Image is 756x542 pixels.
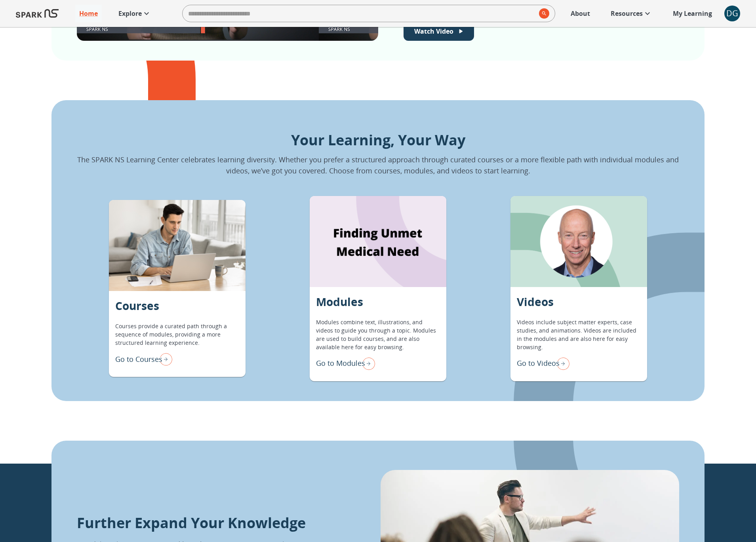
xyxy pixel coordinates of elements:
[316,355,375,372] div: Go to Modules
[115,351,172,367] div: Go to Courses
[510,196,647,287] div: Videos
[115,297,159,314] p: Courses
[118,9,142,18] p: Explore
[414,27,453,36] p: Watch Video
[316,358,365,369] p: Go to Modules
[16,4,59,23] img: Logo of SPARK at Stanford
[517,293,554,310] p: Videos
[724,6,740,21] button: account of current user
[115,322,239,347] p: Courses provide a curated path through a sequence of modules, providing a more structured learnin...
[316,318,440,351] p: Modules combine text, illustrations, and videos to guide you through a topic. Modules are used to...
[673,9,712,18] p: My Learning
[607,5,656,22] a: Resources
[404,22,474,41] button: Watch Welcome Video
[517,358,560,369] p: Go to Videos
[669,5,716,22] a: My Learning
[359,355,375,372] img: right arrow
[310,196,446,287] div: Modules
[77,513,306,532] p: Further Expand Your Knowledge
[115,354,162,365] p: Go to Courses
[316,293,363,310] p: Modules
[554,355,569,372] img: right arrow
[156,351,172,367] img: right arrow
[517,318,641,351] p: Videos include subject matter experts, case studies, and animations. Videos are included in the m...
[611,9,643,18] p: Resources
[517,355,569,372] div: Go to Videos
[109,200,246,291] div: Courses
[75,5,102,22] a: Home
[536,5,549,22] button: search
[77,129,679,151] p: Your Learning, Your Way
[79,9,98,18] p: Home
[571,9,590,18] p: About
[77,154,679,176] p: The SPARK NS Learning Center celebrates learning diversity. Whether you prefer a structured appro...
[724,6,740,21] div: DG
[567,5,594,22] a: About
[114,5,155,22] a: Explore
